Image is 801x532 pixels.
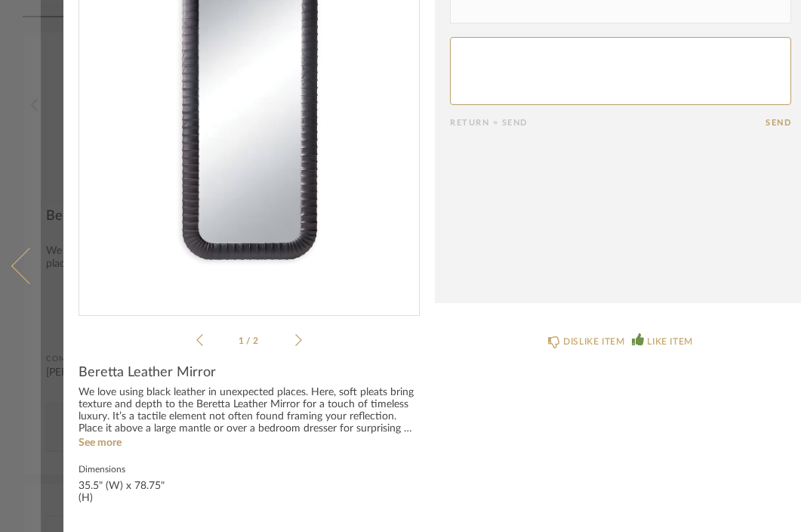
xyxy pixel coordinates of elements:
[79,364,216,381] span: Beretta Leather Mirror
[79,387,420,435] div: We love using black leather in unexpected places. Here, soft pleats bring texture and depth to th...
[647,334,692,349] div: LIKE ITEM
[79,481,169,505] div: 35.5" (W) x 78.75" (H)
[239,336,246,345] span: 1
[766,118,791,128] button: Send
[563,334,624,349] div: DISLIKE ITEM
[79,438,122,448] a: See more
[253,336,260,345] span: 2
[79,462,169,475] label: Dimensions
[246,336,253,345] span: /
[450,118,766,128] div: Return = Send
